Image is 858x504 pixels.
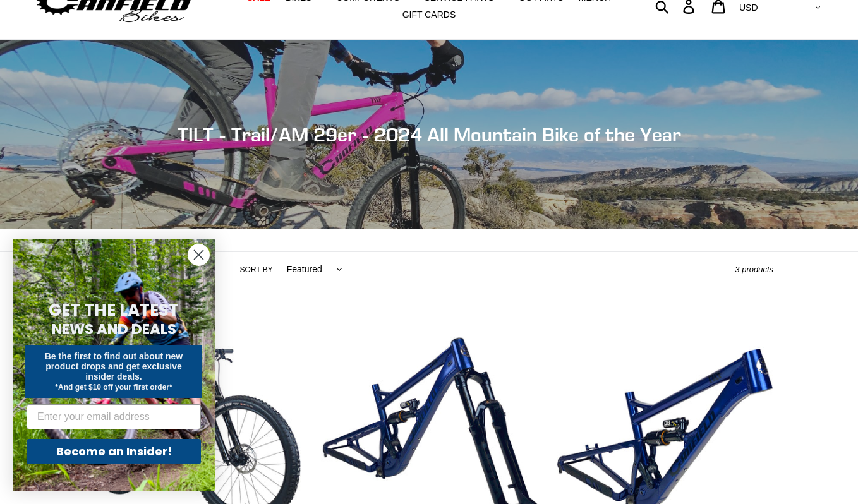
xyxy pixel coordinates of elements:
[178,123,681,146] span: TILT - Trail/AM 29er - 2024 All Mountain Bike of the Year
[188,244,210,266] button: Close dialog
[27,404,201,429] input: Enter your email address
[52,319,176,339] span: NEWS AND DEALS
[49,299,179,321] span: GET THE LATEST
[45,351,183,381] span: Be the first to find out about new product drops and get exclusive insider deals.
[396,6,462,23] a: GIFT CARDS
[402,9,456,20] span: GIFT CARDS
[27,439,201,464] button: Become an Insider!
[55,383,172,392] span: *And get $10 off your first order*
[240,264,273,275] label: Sort by
[735,265,773,274] span: 3 products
